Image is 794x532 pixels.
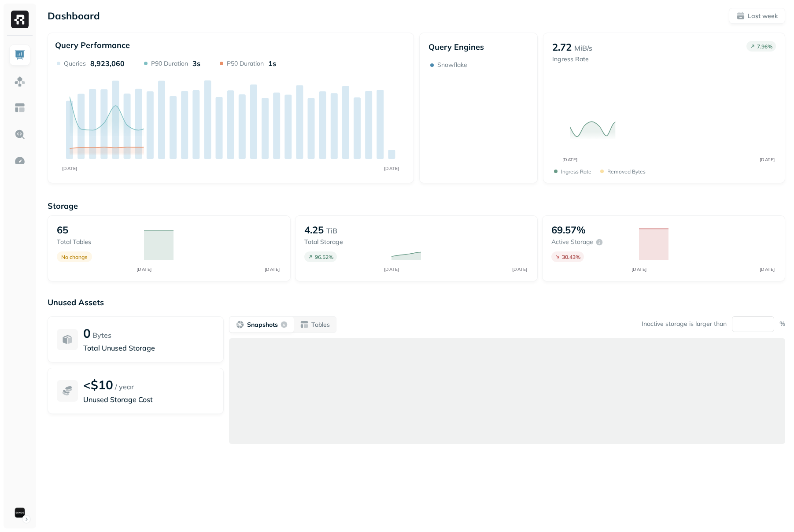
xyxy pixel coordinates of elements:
p: Total Unused Storage [83,343,214,353]
img: Asset Explorer [14,102,26,114]
p: P50 Duration [227,59,264,68]
p: 1s [268,59,276,68]
p: Queries [64,59,86,68]
p: Total storage [304,238,383,246]
p: 2.72 [552,41,572,53]
p: Ingress Rate [552,55,592,63]
p: Bytes [92,330,111,340]
p: Tables [311,321,330,329]
img: Ryft [11,11,29,28]
p: 30.43 % [562,254,580,260]
p: Total tables [57,238,135,246]
p: / year [115,381,134,392]
img: Dashboard [14,49,26,61]
p: Unused Assets [48,297,785,307]
p: Last week [748,12,778,20]
p: Unused Storage Cost [83,394,214,405]
p: 3s [192,59,200,68]
p: 65 [57,224,68,236]
p: Ingress Rate [561,168,591,175]
p: Snapshots [247,321,278,329]
button: Last week [729,8,785,24]
p: TiB [326,225,337,236]
tspan: [DATE] [759,266,775,272]
tspan: [DATE] [265,266,280,272]
p: Inactive storage is larger than [642,320,727,328]
tspan: [DATE] [384,166,399,171]
p: <$10 [83,377,113,392]
p: Query Engines [428,42,528,52]
img: Query Explorer [14,129,26,140]
img: Sonos [14,506,26,519]
tspan: [DATE] [62,166,78,171]
p: Removed bytes [607,168,646,175]
p: 96.52 % [315,254,333,260]
p: 69.57% [551,224,586,236]
p: P90 Duration [151,59,188,68]
tspan: [DATE] [759,157,775,163]
tspan: [DATE] [384,266,399,272]
img: Assets [14,76,26,87]
p: Active storage [551,238,593,246]
p: % [779,320,785,328]
p: Dashboard [48,10,100,22]
p: Storage [48,201,785,211]
p: No change [61,254,88,260]
p: 0 [83,325,91,341]
p: MiB/s [574,43,592,53]
tspan: [DATE] [562,157,577,163]
p: 8,923,060 [90,59,125,68]
tspan: [DATE] [137,266,152,272]
p: 4.25 [304,224,324,236]
tspan: [DATE] [512,266,528,272]
tspan: [DATE] [631,266,646,272]
img: Optimization [14,155,26,166]
p: 7.96 % [757,43,772,50]
p: Query Performance [55,40,130,50]
p: Snowflake [437,61,467,69]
